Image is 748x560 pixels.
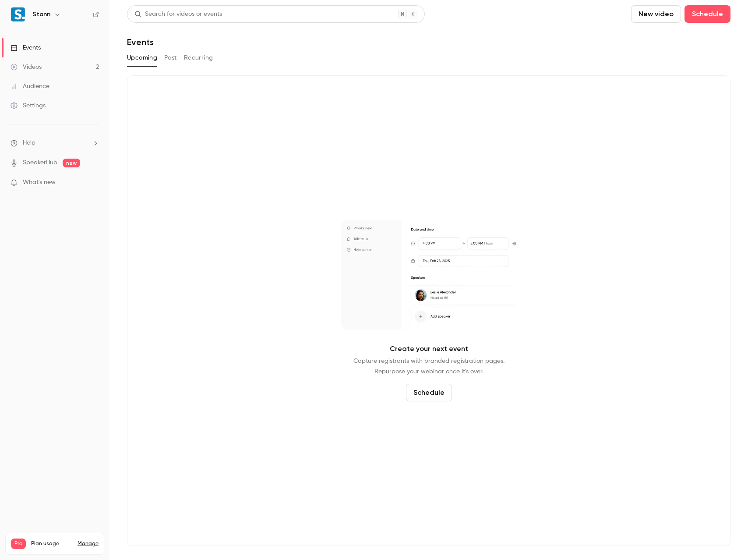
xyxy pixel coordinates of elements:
[23,178,56,187] span: What's new
[127,37,154,47] h1: Events
[31,540,72,547] span: Plan usage
[184,51,213,65] button: Recurring
[406,384,452,401] button: Schedule
[32,10,50,19] h6: Stann
[78,540,99,547] a: Manage
[23,138,35,148] span: Help
[11,82,49,91] div: Audience
[11,101,46,110] div: Settings
[11,138,99,148] li: help-dropdown-opener
[631,5,681,23] button: New video
[11,63,42,71] div: Videos
[684,5,730,23] button: Schedule
[11,43,41,52] div: Events
[353,356,505,377] p: Capture registrants with branded registration pages. Repurpose your webinar once it's over.
[134,10,222,19] div: Search for videos or events
[23,158,57,167] a: SpeakerHub
[11,539,26,549] span: Pro
[164,51,177,65] button: Past
[390,344,468,354] p: Create your next event
[127,51,157,65] button: Upcoming
[88,179,99,187] iframe: Noticeable Trigger
[11,7,25,21] img: Stann
[63,159,80,167] span: new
